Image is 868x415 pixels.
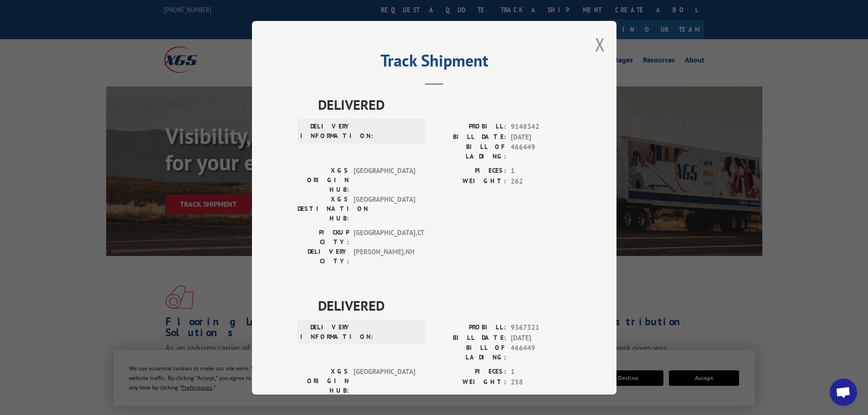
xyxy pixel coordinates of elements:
[434,122,506,132] label: PROBILL:
[434,176,506,186] label: WEIGHT:
[434,333,506,343] label: BILL DATE:
[511,343,571,362] span: 466449
[298,247,349,266] label: DELIVERY CITY:
[318,295,571,316] span: DELIVERED
[354,228,415,247] span: [GEOGRAPHIC_DATA] , CT
[298,367,349,395] label: XGS ORIGIN HUB:
[298,195,349,223] label: XGS DESTINATION HUB:
[300,122,352,141] label: DELIVERY INFORMATION:
[298,166,349,195] label: XGS ORIGIN HUB:
[511,333,571,343] span: [DATE]
[511,176,571,186] span: 262
[595,32,605,56] button: Close modal
[434,142,506,161] label: BILL OF LADING:
[830,379,857,406] div: Open chat
[298,228,349,247] label: PICKUP CITY:
[354,166,415,195] span: [GEOGRAPHIC_DATA]
[434,132,506,142] label: BILL DATE:
[511,166,571,176] span: 1
[434,343,506,362] label: BILL OF LADING:
[354,367,415,395] span: [GEOGRAPHIC_DATA]
[434,367,506,377] label: PIECES:
[298,54,571,72] h2: Track Shipment
[434,377,506,387] label: WEIGHT:
[511,132,571,142] span: [DATE]
[434,166,506,176] label: PIECES:
[511,142,571,161] span: 466449
[511,122,571,132] span: 9148342
[511,367,571,377] span: 1
[434,323,506,333] label: PROBILL:
[354,247,415,266] span: [PERSON_NAME] , NH
[511,377,571,387] span: 258
[511,323,571,333] span: 9367321
[300,323,352,342] label: DELIVERY INFORMATION:
[318,94,571,115] span: DELIVERED
[354,195,415,223] span: [GEOGRAPHIC_DATA]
